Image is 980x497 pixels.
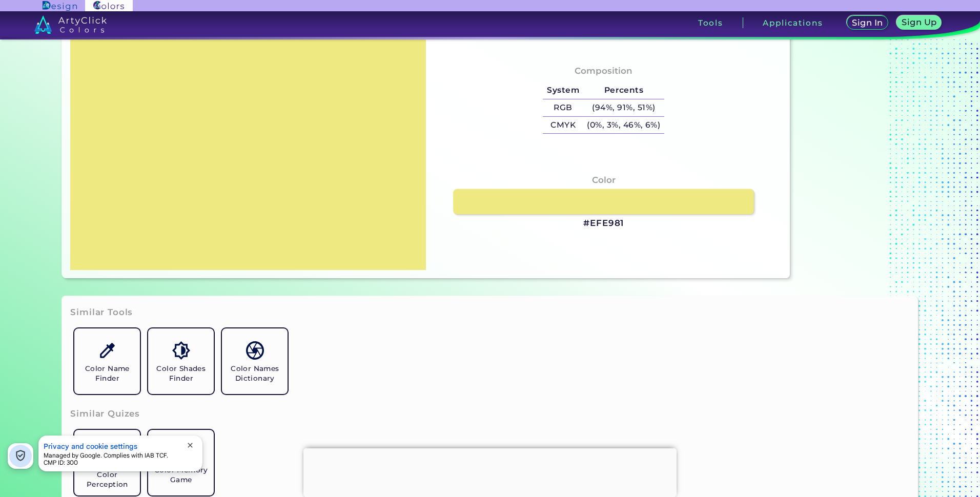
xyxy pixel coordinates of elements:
[152,465,210,485] h5: Color Memory Game
[543,82,583,99] h5: System
[70,408,140,420] h3: Similar Quizes
[226,364,283,383] h5: Color Names Dictionary
[575,64,632,78] h4: Composition
[43,1,77,11] img: ArtyClick Design logo
[34,15,107,34] img: logo_artyclick_colors_white.svg
[172,341,190,359] img: icon_color_shades.svg
[583,117,664,134] h5: (0%, 3%, 46%, 6%)
[303,448,677,494] iframe: Advertisement
[78,364,136,383] h5: Color Name Finder
[543,99,583,116] h5: RGB
[849,16,886,29] a: Sign In
[144,324,218,398] a: Color Shades Finder
[583,99,664,116] h5: (94%, 91%, 51%)
[246,341,264,359] img: icon_color_names_dictionary.svg
[583,217,624,230] h3: #EFE981
[543,117,583,134] h5: CMYK
[903,18,935,26] h5: Sign Up
[78,460,136,489] h5: Quiz: Test Your Color Perception
[698,19,723,27] h3: Tools
[583,82,664,99] h5: Percents
[899,16,940,29] a: Sign Up
[763,19,823,27] h3: Applications
[70,306,133,319] h3: Similar Tools
[70,324,144,398] a: Color Name Finder
[152,364,210,383] h5: Color Shades Finder
[98,341,116,359] img: icon_color_name_finder.svg
[592,173,616,188] h4: Color
[218,324,292,398] a: Color Names Dictionary
[853,19,881,27] h5: Sign In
